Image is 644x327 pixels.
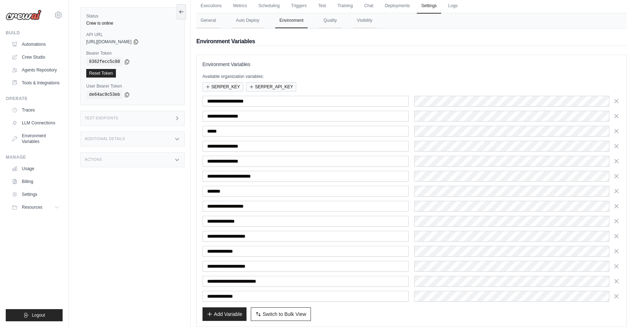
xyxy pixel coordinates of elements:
a: Reset Token [86,69,116,78]
button: General [196,13,220,28]
a: Agents Repository [9,64,63,76]
button: Environment [275,13,308,28]
a: Crew Studio [9,51,63,63]
div: Build [6,30,63,36]
button: Quality [319,13,341,28]
label: API URL [86,32,179,38]
a: LLM Connections [9,117,63,129]
h3: Additional Details [85,137,125,141]
h3: Test Endpoints [85,116,118,120]
label: Bearer Token [86,50,179,56]
span: Switch to Bulk View [263,311,306,318]
code: 8362fecc5c08 [86,58,123,66]
button: Resources [9,202,63,213]
h3: Actions [85,158,102,162]
div: Crew is online [86,20,179,26]
nav: Tabs [196,13,627,28]
a: Settings [9,189,63,200]
a: Environment Variables [9,130,63,147]
span: Logout [32,312,45,318]
p: Available organization variables: [203,74,621,79]
a: Tools & Integrations [9,77,63,89]
button: Switch to Bulk View [251,307,311,321]
button: SERPER_KEY [203,82,243,91]
button: Auto Deploy [232,13,264,28]
h2: Environment Variables [196,37,627,46]
a: Automations [9,39,63,50]
a: Traces [9,104,63,116]
button: Visibility [353,13,377,28]
a: Usage [9,163,63,174]
div: Manage [6,154,63,160]
button: SERPER_API_KEY [246,82,296,91]
button: Add Variable [203,307,247,321]
button: Logout [6,309,63,321]
span: Resources [22,204,42,210]
img: Logo [6,10,42,20]
div: Operate [6,96,63,101]
a: Billing [9,176,63,187]
code: de64ac9c53eb [86,90,123,99]
label: User Bearer Token [86,83,179,89]
label: Status [86,13,179,19]
h3: Environment Variables [203,61,621,68]
span: [URL][DOMAIN_NAME] [86,39,132,45]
